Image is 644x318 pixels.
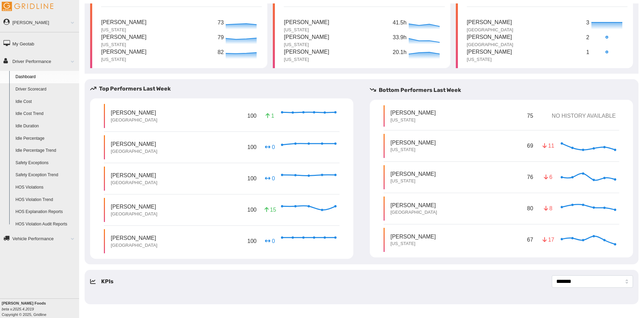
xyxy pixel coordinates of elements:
p: [US_STATE] [101,27,147,33]
p: 100 [246,110,258,121]
a: Idle Cost Trend [12,108,79,120]
p: NO HISTORY AVAILABLE [548,112,616,120]
p: [US_STATE] [390,241,436,247]
p: [PERSON_NAME] [284,18,329,27]
p: [GEOGRAPHIC_DATA] [390,209,437,215]
p: 17 [543,236,554,244]
p: [PERSON_NAME] [101,33,147,42]
p: 20.1h [393,48,407,57]
h5: KPIs [101,277,114,286]
a: HOS Violations [12,181,79,194]
p: [PERSON_NAME] [284,33,329,42]
p: [PERSON_NAME] [390,139,436,147]
p: [GEOGRAPHIC_DATA] [111,117,157,123]
a: HOS Explanation Reports [12,206,79,218]
p: 100 [246,236,258,246]
p: [PERSON_NAME] [390,109,436,117]
p: [US_STATE] [284,27,329,33]
p: [GEOGRAPHIC_DATA] [111,242,157,248]
p: 82 [218,48,224,57]
p: 1 [586,48,590,57]
a: Idle Duration [12,120,79,132]
p: [GEOGRAPHIC_DATA] [467,27,513,33]
p: 1 [265,112,276,120]
p: [PERSON_NAME] [111,140,157,148]
p: [US_STATE] [390,147,436,153]
a: Dashboard [12,71,79,83]
p: [GEOGRAPHIC_DATA] [111,180,157,186]
img: Gridline [2,2,53,11]
p: 100 [246,173,258,184]
p: [PERSON_NAME] [390,170,436,178]
p: [US_STATE] [467,56,512,63]
p: [PERSON_NAME] [390,233,436,241]
p: [PERSON_NAME] [284,48,329,56]
i: beta v.2025.4.2019 [2,307,34,311]
p: 15 [265,206,276,214]
p: [PERSON_NAME] [111,234,157,242]
p: 0 [265,174,276,182]
p: 8 [543,204,554,212]
p: [PERSON_NAME] [101,18,147,27]
p: 100 [246,204,258,215]
p: [US_STATE] [101,42,147,48]
p: [US_STATE] [390,178,436,184]
h5: Top Performers Last Week [90,85,359,93]
p: 33.9h [393,33,407,42]
a: HOS Violation Audit Reports [12,218,79,231]
p: [GEOGRAPHIC_DATA] [467,42,513,48]
p: 41.5h [393,19,407,27]
p: 3 [586,19,590,27]
p: [PERSON_NAME] [111,109,157,117]
a: Safety Exception Trend [12,169,79,181]
p: [GEOGRAPHIC_DATA] [111,148,157,155]
b: [PERSON_NAME] Foods [2,301,46,305]
p: 67 [526,234,535,245]
p: [US_STATE] [101,56,147,63]
p: [PERSON_NAME] [467,18,513,27]
p: [US_STATE] [390,117,436,123]
h5: Bottom Performers Last Week [370,86,638,94]
a: Safety Exceptions [12,157,79,169]
p: 73 [218,19,224,27]
a: Idle Percentage [12,132,79,145]
a: Idle Percentage Trend [12,145,79,157]
a: Driver Scorecard [12,83,79,96]
p: 75 [526,110,535,121]
div: Copyright © 2025, Gridline [2,300,79,317]
p: 76 [526,172,535,182]
p: [PERSON_NAME] [467,33,513,42]
p: [PERSON_NAME] [467,48,512,56]
p: [US_STATE] [284,56,329,63]
p: 11 [543,142,554,150]
p: 79 [218,33,224,42]
p: [PERSON_NAME] [111,203,157,211]
p: [PERSON_NAME] [111,171,157,179]
p: [US_STATE] [284,42,329,48]
p: 2 [586,33,590,42]
p: 69 [526,140,535,151]
a: Idle Cost [12,96,79,108]
p: 80 [526,203,535,214]
p: 0 [265,237,276,245]
p: 100 [246,142,258,152]
p: [PERSON_NAME] [390,201,437,209]
p: 6 [543,173,554,181]
p: [PERSON_NAME] [101,48,147,56]
p: [GEOGRAPHIC_DATA] [111,211,157,217]
p: 0 [265,143,276,151]
a: HOS Violation Trend [12,194,79,206]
